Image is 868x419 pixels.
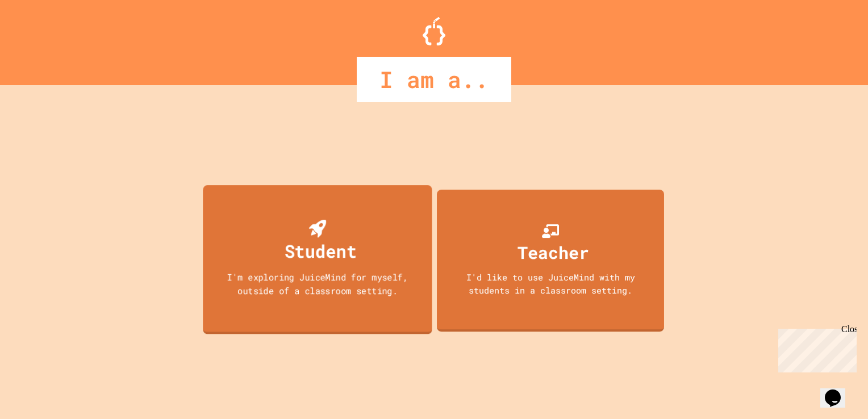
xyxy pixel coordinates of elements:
[5,5,78,72] div: Chat with us now!Close
[284,238,356,265] div: Student
[423,17,445,45] img: Logo.svg
[820,374,857,408] iframe: chat widget
[774,324,857,372] iframe: chat widget
[518,240,589,265] div: Teacher
[357,57,511,102] div: I am a..
[448,271,653,296] div: I'd like to use JuiceMind with my students in a classroom setting.
[214,270,420,297] div: I'm exploring JuiceMind for myself, outside of a classroom setting.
